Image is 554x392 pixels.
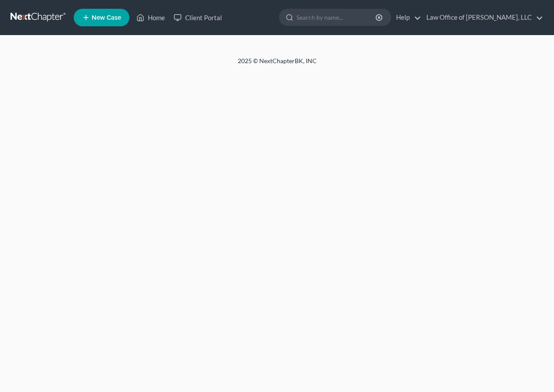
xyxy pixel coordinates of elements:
a: Help [392,10,421,25]
div: 2025 © NextChapterBK, INC [27,57,527,72]
a: Home [132,10,169,25]
a: Law Office of [PERSON_NAME], LLC [422,10,543,25]
a: Client Portal [169,10,226,25]
span: New Case [92,14,121,21]
input: Search by name... [297,9,377,25]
